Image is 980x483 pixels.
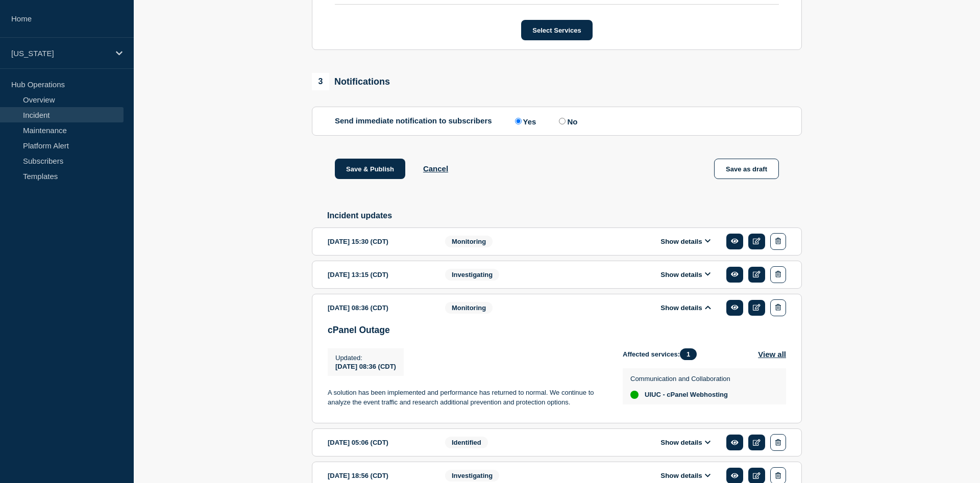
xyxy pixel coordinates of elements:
[312,73,390,90] div: Notifications
[556,116,577,126] label: No
[327,211,802,220] h2: Incident updates
[312,73,329,90] span: 3
[512,116,536,126] label: Yes
[445,302,493,314] span: Monitoring
[328,434,430,451] div: [DATE] 05:06 (CDT)
[657,471,714,480] button: Show details
[445,236,493,247] span: Monitoring
[680,348,697,360] span: 1
[657,270,714,279] button: Show details
[335,159,405,179] button: Save & Publish
[445,470,499,481] span: Investigating
[445,269,499,281] span: Investigating
[714,159,779,179] button: Save as draft
[657,237,714,246] button: Show details
[630,375,730,383] p: Communication and Collaboration
[328,233,430,250] div: [DATE] 15:30 (CDT)
[328,388,606,407] p: A solution has been implemented and performance has returned to normal. We continue to analyze th...
[328,325,786,336] h3: cPanel Outage
[335,363,396,370] span: [DATE] 08:36 (CDT)
[521,20,592,40] button: Select Services
[335,116,779,126] div: Send immediate notification to subscribers
[11,49,109,58] p: [US_STATE]
[630,391,639,399] div: up
[335,116,492,126] p: Send immediate notification to subscribers
[559,118,566,124] input: No
[645,391,728,399] span: UIUC - cPanel Webhosting
[657,438,714,447] button: Show details
[657,303,714,312] button: Show details
[623,348,702,360] span: Affected services:
[758,348,786,360] button: View all
[423,164,448,173] button: Cancel
[445,437,488,448] span: Identified
[335,354,396,362] p: Updated :
[328,299,430,316] div: [DATE] 08:36 (CDT)
[328,266,430,283] div: [DATE] 13:15 (CDT)
[515,118,522,124] input: Yes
